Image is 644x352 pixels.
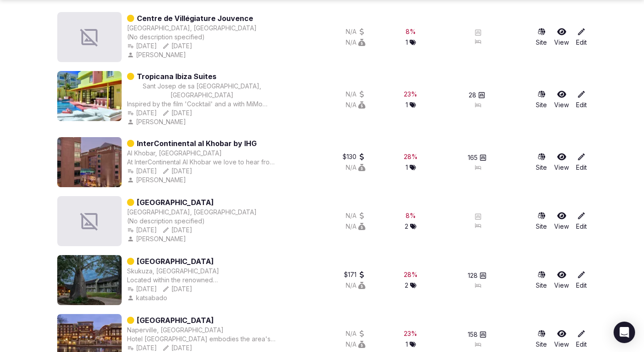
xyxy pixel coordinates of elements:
[404,329,417,338] div: 23 %
[404,90,417,99] button: 23%
[346,281,365,290] button: N/A
[406,211,416,220] div: 8 %
[468,330,487,339] button: 158
[576,90,587,109] a: Edit
[57,71,122,121] img: Featured image for Tropicana Ibiza Suites
[405,281,416,290] button: 2
[127,117,188,126] button: [PERSON_NAME]
[346,163,365,172] button: N/A
[137,71,216,82] a: Tropicana Ibiza Suites
[127,276,277,285] div: Located within the renowned [GEOGRAPHIC_DATA] in [GEOGRAPHIC_DATA]. Our lodge is your gateway to ...
[536,90,547,109] button: Site
[127,208,257,217] button: [GEOGRAPHIC_DATA], [GEOGRAPHIC_DATA]
[346,90,365,99] button: N/A
[576,27,587,47] a: Edit
[405,222,416,231] button: 2
[536,27,547,47] a: Site
[127,24,257,33] button: [GEOGRAPHIC_DATA], [GEOGRAPHIC_DATA]
[127,100,277,109] div: Inspired by the film 'Cocktail' and a with MiMo aesthetic combining tropical touches. Tropicana p...
[137,138,257,149] a: InterContinental al Khobar by IHG
[127,226,157,235] button: [DATE]
[536,211,547,231] button: Site
[127,149,222,158] button: Al Khobar, [GEOGRAPHIC_DATA]
[346,340,365,349] button: N/A
[406,163,416,172] button: 1
[162,285,192,293] div: [DATE]
[468,153,478,162] span: 165
[127,326,224,335] button: Naperville, [GEOGRAPHIC_DATA]
[127,176,188,184] div: [PERSON_NAME]
[536,270,547,290] button: Site
[127,167,157,176] button: [DATE]
[346,38,365,47] button: N/A
[137,13,253,24] a: Centre de Villégiature Jouvence
[468,271,487,280] button: 128
[406,101,416,109] div: 1
[346,101,365,109] button: N/A
[127,158,277,167] div: At InterContinental Al Khobar we love to hear from our guests, past, present and future! If you h...
[346,211,365,220] button: N/A
[127,285,157,293] button: [DATE]
[554,27,569,47] a: View
[127,50,188,59] button: [PERSON_NAME]
[344,270,365,279] button: $171
[127,217,257,226] div: (No description specified)
[554,270,569,290] a: View
[127,109,157,117] div: [DATE]
[127,42,157,50] button: [DATE]
[346,329,365,338] button: N/A
[57,255,122,305] img: Featured image for Skukuza Safari Lodge
[536,152,547,172] a: Site
[404,152,418,161] button: 28%
[406,38,416,47] button: 1
[576,270,587,290] a: Edit
[137,197,214,208] a: [GEOGRAPHIC_DATA]
[127,293,169,302] div: katsabado
[536,329,547,349] a: Site
[404,329,417,338] button: 23%
[406,340,416,349] button: 1
[346,27,365,36] button: N/A
[162,42,192,50] div: [DATE]
[127,235,188,243] button: [PERSON_NAME]
[162,226,192,235] button: [DATE]
[137,315,214,326] a: [GEOGRAPHIC_DATA]
[127,82,277,100] button: Sant Josep de sa [GEOGRAPHIC_DATA], [GEOGRAPHIC_DATA]
[346,222,365,231] button: N/A
[404,152,418,161] div: 28 %
[576,211,587,231] a: Edit
[468,330,478,339] span: 158
[127,267,219,276] button: Skukuza, [GEOGRAPHIC_DATA]
[162,109,192,117] button: [DATE]
[343,152,365,161] div: $130
[469,91,485,100] button: 28
[404,90,417,99] div: 23 %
